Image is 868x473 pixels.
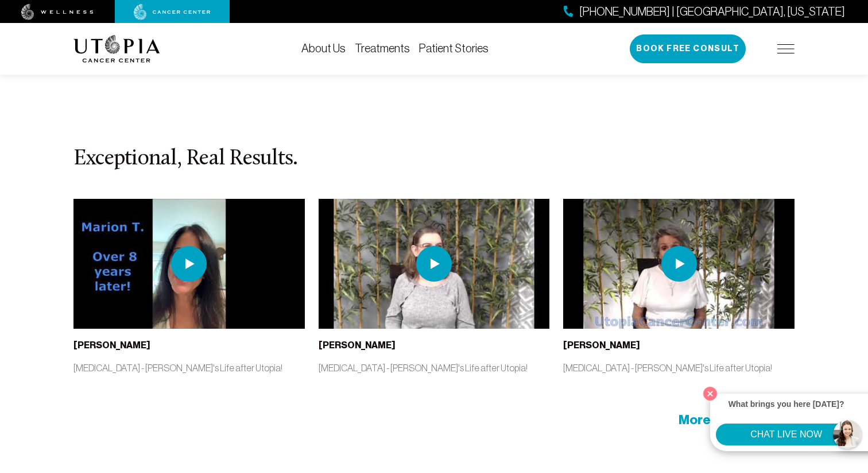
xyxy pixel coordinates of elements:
[716,424,857,445] button: CHAT LIVE NOW
[661,246,697,282] img: play icon
[73,199,305,329] img: thumbnail
[319,199,550,329] img: thumbnail
[679,411,795,429] a: More Stories
[728,399,844,409] strong: What brings you here [DATE]?
[563,199,795,329] img: thumbnail
[679,411,759,429] span: More Stories
[563,362,795,374] p: [MEDICAL_DATA] - [PERSON_NAME]'s Life after Utopia!
[319,340,396,351] b: [PERSON_NAME]
[563,340,640,351] b: [PERSON_NAME]
[416,246,452,282] img: play icon
[700,384,720,403] button: Close
[355,42,410,55] a: Treatments
[73,147,795,171] h3: Exceptional, Real Results.
[134,4,211,20] img: cancer center
[73,35,160,63] img: logo
[21,4,94,20] img: wellness
[579,3,845,20] span: [PHONE_NUMBER] | [GEOGRAPHIC_DATA], [US_STATE]
[564,3,845,20] a: [PHONE_NUMBER] | [GEOGRAPHIC_DATA], [US_STATE]
[73,362,305,374] p: [MEDICAL_DATA] - [PERSON_NAME]'s Life after Utopia!
[171,246,207,282] img: play icon
[73,340,150,351] b: [PERSON_NAME]
[777,44,795,53] img: icon-hamburger
[301,42,346,55] a: About Us
[319,362,550,374] p: [MEDICAL_DATA] - [PERSON_NAME]'s Life after Utopia!
[630,34,746,63] button: Book Free Consult
[419,42,489,55] a: Patient Stories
